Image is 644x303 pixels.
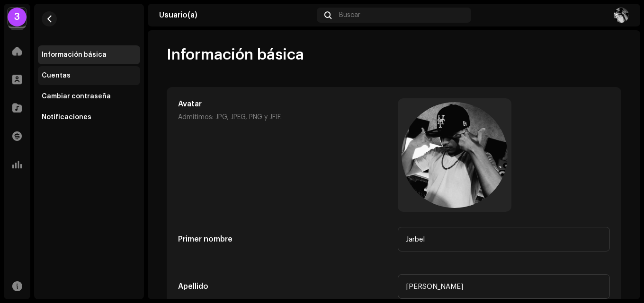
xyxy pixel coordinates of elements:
[42,113,91,121] div: Notificaciones
[339,11,360,19] span: Buscar
[42,51,107,59] div: Información básica
[38,87,140,106] re-m-nav-item: Cambiar contraseña
[178,281,390,292] h5: Apellido
[42,93,111,100] div: Cambiar contraseña
[178,112,390,123] p: Admitimos: JPG, JPEG, PNG y JFIF.
[38,66,140,85] re-m-nav-item: Cuentas
[38,45,140,64] re-m-nav-item: Información básica
[398,274,610,299] input: Apellido
[178,98,390,110] h5: Avatar
[8,8,27,26] div: 3
[398,227,610,251] input: Primer nombre
[38,108,140,127] re-m-nav-item: Notificaciones
[178,234,390,245] h5: Primer nombre
[167,45,304,64] span: Información básica
[159,11,313,19] div: Usuario(a)
[42,72,71,79] div: Cuentas
[614,8,629,23] img: e24304c0-9e9c-4749-a4be-8170a82677ee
